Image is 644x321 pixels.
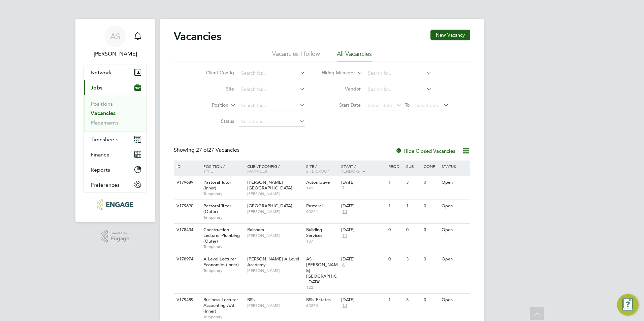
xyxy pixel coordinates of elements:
[196,147,239,153] span: 27 Vacancies
[203,314,244,320] span: Temporary
[341,168,360,174] span: Vendors
[91,167,110,173] span: Reports
[365,85,432,94] input: Search for...
[91,69,112,76] span: Network
[101,230,130,243] a: Powered byEngage
[306,297,331,302] span: BSix Estates
[247,268,303,273] span: [PERSON_NAME]
[203,168,213,174] span: Type
[322,86,361,92] label: Vendor
[203,203,231,214] span: Pastoral Tutor (Outer)
[84,177,147,192] button: Preferences
[247,191,303,197] span: [PERSON_NAME]
[387,224,404,236] div: 0
[306,168,329,174] span: Site Group
[341,203,385,209] div: [DATE]
[341,233,348,239] span: 14
[387,176,404,189] div: 1
[203,244,244,249] span: Temporary
[272,50,320,62] li: Vacancies I follow
[239,85,305,94] input: Search for...
[440,294,469,306] div: Open
[84,80,147,95] button: Jobs
[247,303,303,308] span: [PERSON_NAME]
[84,147,147,162] button: Finance
[91,84,102,91] span: Jobs
[306,303,338,308] span: 60270
[175,294,198,306] div: V179489
[306,285,338,290] span: 122
[91,151,109,158] span: Finance
[239,69,305,78] input: Search for...
[422,200,440,212] div: 0
[203,227,240,244] span: Construction Lecturer Plumbing (Outer)
[340,160,387,177] div: Start /
[91,136,119,143] span: Timesheets
[341,185,346,191] span: 7
[322,102,361,108] label: Start Date
[190,102,228,109] label: Position
[306,203,323,209] span: Pastoral
[341,180,385,185] div: [DATE]
[304,160,340,177] div: Site /
[341,297,385,303] div: [DATE]
[110,236,129,242] span: Engage
[196,147,208,153] span: 27 of
[175,160,198,172] div: ID
[91,101,113,107] a: Positions
[440,160,469,172] div: Status
[84,132,147,147] button: Timesheets
[316,70,355,76] label: Hiring Manager
[239,101,305,110] input: Search for...
[203,179,231,191] span: Pastoral Tutor (Inner)
[97,199,133,210] img: carbonrecruitment-logo-retina.png
[84,50,147,58] span: Avais Sabir
[84,26,147,58] a: AS[PERSON_NAME]
[440,176,469,189] div: Open
[387,253,404,265] div: 0
[341,227,385,233] div: [DATE]
[405,253,422,265] div: 3
[422,176,440,189] div: 0
[203,256,239,267] span: A Level Lecturer Economics (Inner)
[203,297,238,314] span: Business Lecturer Accounting AAT (Inner)
[422,253,440,265] div: 0
[422,294,440,306] div: 0
[247,297,256,302] span: BSix
[306,185,338,191] span: 141
[341,256,385,262] div: [DATE]
[175,224,198,236] div: V178434
[306,239,338,244] span: 107
[430,30,470,40] button: New Vacancy
[246,160,304,177] div: Client Config /
[174,147,241,154] div: Showing
[174,30,221,43] h2: Vacancies
[440,200,469,212] div: Open
[84,95,147,132] div: Jobs
[239,117,305,127] input: Select one
[203,191,244,197] span: Temporary
[195,86,234,92] label: Site
[84,65,147,80] button: Network
[247,256,299,267] span: [PERSON_NAME] A Level Academy
[440,224,469,236] div: Open
[247,233,303,238] span: [PERSON_NAME]
[110,32,120,41] span: AS
[247,227,264,233] span: Rainham
[306,227,322,238] span: Building Services
[247,209,303,214] span: [PERSON_NAME]
[341,262,346,268] span: 8
[387,160,404,172] div: Reqd
[175,176,198,189] div: V179689
[365,69,432,78] input: Search for...
[422,160,440,172] div: Conf
[341,303,348,309] span: 10
[195,118,234,124] label: Status
[405,294,422,306] div: 3
[75,19,155,222] nav: Main navigation
[203,268,244,273] span: Temporary
[617,294,639,316] button: Engage Resource Center
[203,215,244,220] span: Temporary
[440,253,469,265] div: Open
[195,70,234,76] label: Client Config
